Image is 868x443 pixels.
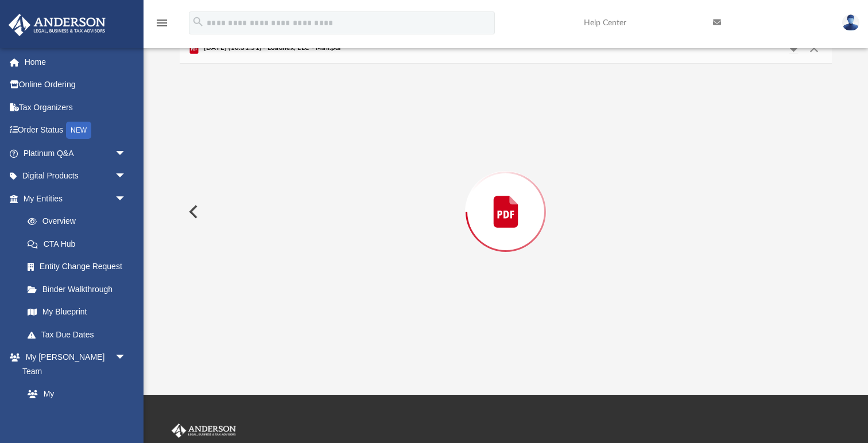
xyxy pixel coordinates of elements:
a: My [PERSON_NAME] Team [16,383,132,434]
a: Overview [16,210,144,233]
a: Online Ordering [8,73,144,96]
span: [DATE] (10:31:51) - Loadflex, LLC - Mail.pdf [201,43,341,53]
button: Close [804,40,824,56]
a: Home [8,50,144,73]
i: search [192,15,204,28]
a: Digital Productsarrow_drop_down [8,165,144,188]
span: arrow_drop_down [115,165,138,188]
a: Platinum Q&Aarrow_drop_down [8,142,144,165]
button: Download [783,40,804,56]
a: CTA Hub [16,232,144,255]
div: NEW [66,122,91,139]
a: Tax Due Dates [16,323,144,346]
img: User Pic [842,14,859,31]
a: My Blueprint [16,301,138,324]
img: Anderson Advisors Platinum Portal [5,14,109,36]
a: My [PERSON_NAME] Teamarrow_drop_down [8,346,138,383]
a: Tax Organizers [8,96,144,119]
button: Previous File [180,196,205,228]
img: Anderson Advisors Platinum Portal [169,423,238,438]
a: Order StatusNEW [8,119,144,142]
span: arrow_drop_down [115,346,138,370]
a: menu [155,22,169,30]
a: Binder Walkthrough [16,278,144,301]
i: menu [155,16,169,30]
a: Entity Change Request [16,255,144,278]
span: arrow_drop_down [115,142,138,165]
div: Preview [180,33,832,360]
a: My Entitiesarrow_drop_down [8,187,144,210]
span: arrow_drop_down [115,187,138,211]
